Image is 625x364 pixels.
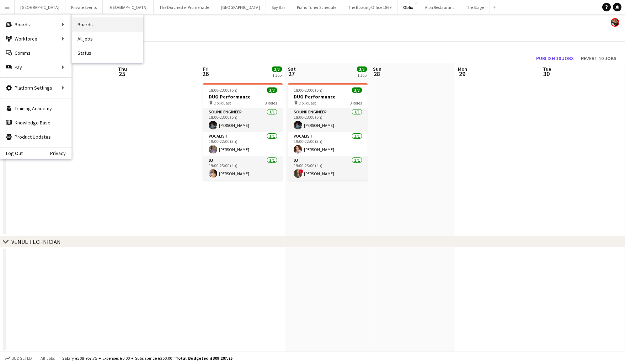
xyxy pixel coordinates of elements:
[578,54,619,63] button: Revert 10 jobs
[209,87,237,93] span: 18:00-23:00 (5h)
[215,0,266,14] button: [GEOGRAPHIC_DATA]
[342,0,397,14] button: The Booking Office 1869
[543,66,551,72] span: Tue
[0,150,23,156] a: Log Out
[15,0,65,14] button: [GEOGRAPHIC_DATA]
[203,132,283,156] app-card-role: Vocalist1/119:00-22:00 (3h)[PERSON_NAME]
[117,70,127,78] span: 25
[611,18,619,27] app-user-avatar: Rosie Skuse
[0,130,71,144] a: Product Updates
[288,156,368,181] app-card-role: DJ1/119:00-23:00 (4h)![PERSON_NAME]
[397,0,419,14] button: Oblix
[533,54,577,63] button: Publish 10 jobs
[0,60,71,74] div: Pay
[372,70,381,78] span: 28
[291,0,342,14] button: Piano Tuner Schedule
[288,108,368,132] app-card-role: Sound Engineer1/118:00-23:00 (5h)[PERSON_NAME]
[288,132,368,156] app-card-role: Vocalist1/119:00-22:00 (3h)[PERSON_NAME]
[203,93,283,100] h3: DUO Performance
[357,66,367,72] span: 3/3
[11,356,32,361] span: Budgeted
[103,0,154,14] button: [GEOGRAPHIC_DATA]
[72,17,143,32] a: Boards
[203,156,283,181] app-card-role: DJ1/119:00-23:00 (4h)[PERSON_NAME]
[352,87,362,93] span: 3/3
[0,81,71,95] div: Platform Settings
[203,108,283,132] app-card-role: Sound Engineer1/118:00-23:00 (5h)[PERSON_NAME]
[357,73,367,78] div: 1 Job
[299,169,303,173] span: !
[202,70,209,78] span: 26
[65,0,103,14] button: Private Events
[542,70,551,78] span: 30
[11,238,61,245] div: VENUE TECHNICIAN
[176,355,233,361] span: Total Budgeted £309 207.75
[0,17,71,32] div: Boards
[287,70,296,78] span: 27
[419,0,460,14] button: Alba Restaurant
[154,0,215,14] button: The Dorchester Promenade
[460,0,490,14] button: The Stage
[203,66,209,72] span: Fri
[373,66,381,72] span: Sun
[350,100,362,106] span: 3 Roles
[4,354,33,362] button: Budgeted
[294,87,322,93] span: 18:00-23:00 (5h)
[203,83,283,181] app-job-card: 18:00-23:00 (5h)3/3DUO Performance Oblix East3 RolesSound Engineer1/118:00-23:00 (5h)[PERSON_NAME...
[0,32,71,46] div: Workforce
[0,46,71,60] a: Comms
[0,101,71,116] a: Training Academy
[39,355,56,361] span: All jobs
[72,46,143,60] a: Status
[118,66,127,72] span: Thu
[72,32,143,46] a: All jobs
[288,93,368,100] h3: DUO Performance
[50,150,71,156] a: Privacy
[265,100,277,106] span: 3 Roles
[267,87,277,93] span: 3/3
[62,355,233,361] div: Salary £308 957.75 + Expenses £0.00 + Subsistence £250.00 =
[458,66,467,72] span: Mon
[272,66,282,72] span: 3/3
[213,100,231,106] span: Oblix East
[288,83,368,181] app-job-card: 18:00-23:00 (5h)3/3DUO Performance Oblix East3 RolesSound Engineer1/118:00-23:00 (5h)[PERSON_NAME...
[288,66,296,72] span: Sat
[298,100,316,106] span: Oblix East
[266,0,291,14] button: Spy Bar
[272,73,282,78] div: 1 Job
[0,116,71,130] a: Knowledge Base
[457,70,467,78] span: 29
